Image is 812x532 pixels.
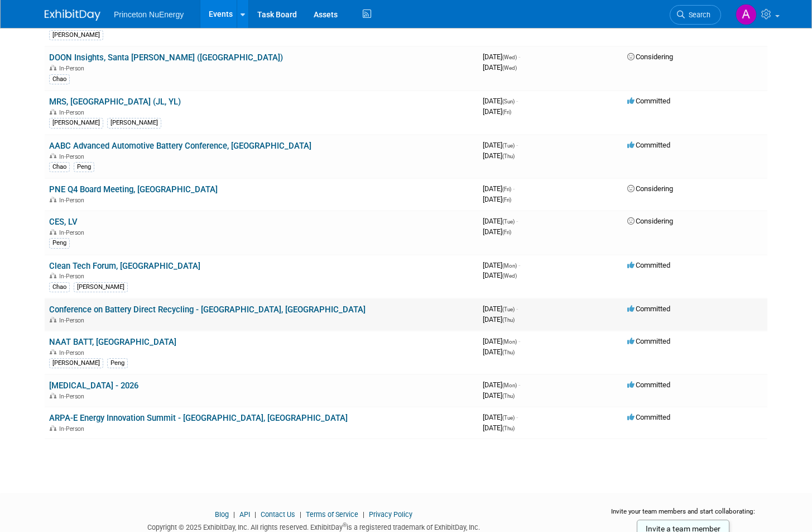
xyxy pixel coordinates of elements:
[59,153,88,160] span: In-Person
[502,273,517,279] span: (Wed)
[516,413,518,421] span: -
[49,97,181,107] a: MRS, [GEOGRAPHIC_DATA] (JL, YL)
[502,197,511,203] span: (Fri)
[50,317,56,322] img: In-Person Event
[360,510,367,519] span: |
[50,109,56,115] img: In-Person Event
[516,141,518,149] span: -
[252,510,259,519] span: |
[516,217,518,225] span: -
[513,184,515,193] span: -
[483,271,517,279] span: [DATE]
[114,10,184,19] span: Princeton NuEnergy
[297,510,304,519] span: |
[502,349,515,355] span: (Thu)
[483,184,515,193] span: [DATE]
[502,339,517,345] span: (Mon)
[502,109,511,115] span: (Fri)
[107,118,161,128] div: [PERSON_NAME]
[502,415,515,421] span: (Tue)
[483,53,520,61] span: [DATE]
[483,381,520,389] span: [DATE]
[627,217,673,225] span: Considering
[59,197,88,204] span: In-Person
[483,305,518,313] span: [DATE]
[59,425,88,433] span: In-Person
[107,358,128,368] div: Peng
[483,141,518,149] span: [DATE]
[627,184,673,193] span: Considering
[502,186,511,192] span: (Fri)
[49,261,200,271] a: Clean Tech Forum, [GEOGRAPHIC_DATA]
[49,337,176,347] a: NAAT BATT, [GEOGRAPHIC_DATA]
[627,53,673,61] span: Considering
[502,425,515,431] span: (Thu)
[736,4,757,25] img: Arsalan Khan
[50,273,56,278] img: In-Person Event
[518,261,520,269] span: -
[502,382,517,388] span: (Mon)
[483,63,517,72] span: [DATE]
[49,238,70,248] div: Peng
[502,98,515,104] span: (Sun)
[483,107,511,116] span: [DATE]
[59,229,88,236] span: In-Person
[502,229,511,235] span: (Fri)
[343,522,347,528] sup: ®
[49,305,366,315] a: Conference on Battery Direct Recycling - [GEOGRAPHIC_DATA], [GEOGRAPHIC_DATA]
[50,393,56,398] img: In-Person Event
[59,349,88,357] span: In-Person
[483,315,515,324] span: [DATE]
[306,510,358,519] a: Terms of Service
[502,218,515,225] span: (Tue)
[59,109,88,116] span: In-Person
[483,413,518,421] span: [DATE]
[627,337,670,345] span: Committed
[59,317,88,324] span: In-Person
[518,381,520,389] span: -
[49,162,70,172] div: Chao
[239,510,250,519] a: API
[516,305,518,313] span: -
[50,65,56,70] img: In-Person Event
[483,348,515,356] span: [DATE]
[230,510,238,519] span: |
[483,227,511,236] span: [DATE]
[502,317,515,323] span: (Thu)
[685,11,710,19] span: Search
[483,261,520,269] span: [DATE]
[627,305,670,313] span: Committed
[59,393,88,400] span: In-Person
[74,162,94,172] div: Peng
[369,510,412,519] a: Privacy Policy
[627,413,670,421] span: Committed
[627,381,670,389] span: Committed
[50,349,56,355] img: In-Person Event
[50,425,56,431] img: In-Person Event
[502,263,517,269] span: (Mon)
[516,97,518,105] span: -
[50,153,56,159] img: In-Person Event
[483,195,511,203] span: [DATE]
[483,424,515,432] span: [DATE]
[483,217,518,225] span: [DATE]
[49,358,103,368] div: [PERSON_NAME]
[261,510,295,519] a: Contact Us
[502,65,517,71] span: (Wed)
[502,306,515,312] span: (Tue)
[49,53,283,63] a: DOON Insights, Santa [PERSON_NAME] ([GEOGRAPHIC_DATA])
[50,197,56,202] img: In-Person Event
[49,282,70,292] div: Chao
[599,507,767,524] div: Invite your team members and start collaborating:
[483,337,520,345] span: [DATE]
[49,217,78,227] a: CES, LV
[50,229,56,235] img: In-Person Event
[670,5,721,25] a: Search
[502,54,517,60] span: (Wed)
[49,381,138,391] a: [MEDICAL_DATA] - 2026
[627,141,670,149] span: Committed
[215,510,229,519] a: Blog
[502,153,515,159] span: (Thu)
[49,141,311,151] a: AABC Advanced Automotive Battery Conference, [GEOGRAPHIC_DATA]
[49,30,103,40] div: [PERSON_NAME]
